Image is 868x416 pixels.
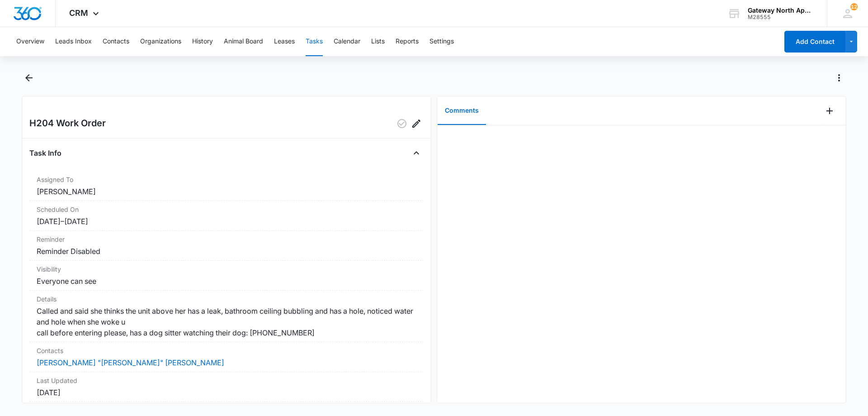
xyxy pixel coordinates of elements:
h2: H204 Work Order [29,116,106,131]
div: account id [748,14,814,20]
button: Animal Board [224,27,263,56]
button: Tasks [306,27,323,56]
button: Comments [438,97,486,125]
button: Organizations [140,27,181,56]
dd: Called and said she thinks the unit above her has a leak, bathroom ceiling bubbling and has a hol... [37,306,416,338]
h4: Task Info [29,148,61,158]
button: Add Comment [822,104,837,118]
button: Overview [16,27,44,56]
dd: [PERSON_NAME] [37,186,416,197]
button: Edit [409,116,424,131]
div: account name [748,7,814,14]
button: Back [22,71,36,85]
dd: Everyone can see [37,276,416,287]
dt: Visibility [37,264,416,274]
dd: [DATE] [37,387,416,398]
div: Scheduled On[DATE]–[DATE] [29,201,424,231]
button: Contacts [103,27,129,56]
div: Last Updated[DATE] [29,372,424,402]
div: DetailsCalled and said she thinks the unit above her has a leak, bathroom ceiling bubbling and ha... [29,291,424,342]
div: Assigned To[PERSON_NAME] [29,171,424,201]
dt: Contacts [37,346,416,355]
button: Close [409,146,424,160]
span: 12 [850,3,858,10]
button: Calendar [334,27,360,56]
span: CRM [69,8,88,18]
div: notifications count [850,3,858,10]
button: Settings [429,27,454,56]
dt: Details [37,294,416,304]
button: Leases [274,27,295,56]
button: History [192,27,213,56]
button: Actions [832,71,846,85]
div: Contacts[PERSON_NAME] "[PERSON_NAME]" [PERSON_NAME] [29,342,424,372]
button: Reports [396,27,419,56]
dd: Reminder Disabled [37,246,416,257]
dt: Reminder [37,234,416,244]
dd: [DATE] – [DATE] [37,216,416,227]
button: Lists [371,27,385,56]
button: Leads Inbox [55,27,92,56]
dt: Last Updated [37,376,416,385]
div: ReminderReminder Disabled [29,231,424,261]
dt: Assigned To [37,175,416,184]
dt: Scheduled On [37,205,416,214]
a: [PERSON_NAME] "[PERSON_NAME]" [PERSON_NAME] [37,358,224,367]
div: VisibilityEveryone can see [29,261,424,291]
button: Add Contact [784,31,845,53]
